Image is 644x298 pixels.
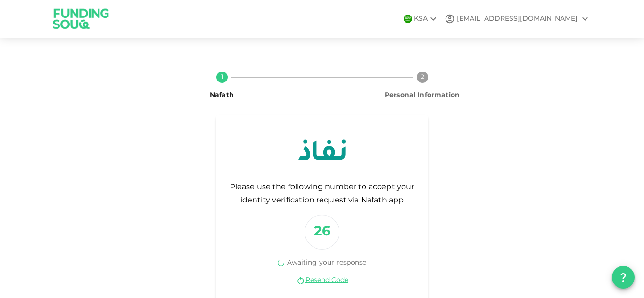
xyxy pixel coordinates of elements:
[414,13,439,24] div: KSA
[221,74,223,80] text: 1
[210,92,234,98] span: Nafath
[404,15,412,23] img: flag-sa.b9a346574cdc8950dd34b50780441f57.svg
[612,266,635,289] button: question
[305,276,348,285] a: Resend Code
[457,14,578,24] div: [EMAIL_ADDRESS][DOMAIN_NAME]
[298,126,346,173] img: nafathlogo
[421,74,424,80] text: 2
[314,226,330,238] span: 26
[287,259,367,266] span: Awaiting your response
[385,92,460,98] span: Personal Information
[227,181,417,207] span: Please use the following number to accept your identity verification request via Nafath app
